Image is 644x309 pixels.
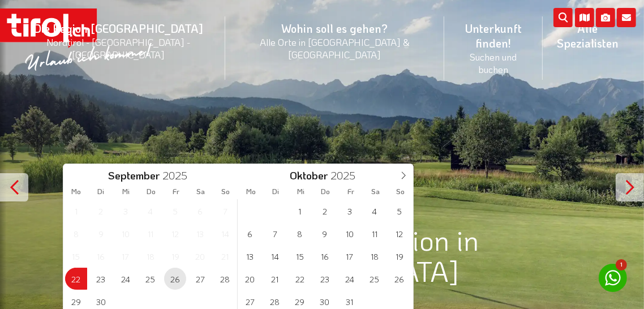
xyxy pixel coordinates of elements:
[328,168,365,182] input: Year
[139,188,164,195] span: Do
[338,188,363,195] span: Fr
[388,268,410,290] span: Oktober 26, 2025
[164,188,188,195] span: Fr
[314,200,336,222] span: Oktober 2, 2025
[616,259,627,271] span: 1
[238,188,263,195] span: Mo
[189,268,211,290] span: September 27, 2025
[90,245,112,267] span: September 16, 2025
[617,8,636,27] i: Kontakt
[189,222,211,244] span: September 13, 2025
[214,268,236,290] span: September 28, 2025
[115,245,137,267] span: September 17, 2025
[88,188,113,195] span: Di
[239,245,261,267] span: Oktober 13, 2025
[63,188,88,195] span: Mo
[239,222,261,244] span: Oktober 6, 2025
[363,222,385,244] span: Oktober 11, 2025
[264,245,286,267] span: Oktober 14, 2025
[599,264,627,292] a: 1
[140,222,162,244] span: September 11, 2025
[363,188,388,195] span: Sa
[164,200,186,222] span: September 5, 2025
[363,200,385,222] span: Oktober 4, 2025
[314,245,336,267] span: Oktober 16, 2025
[239,36,431,61] small: Alle Orte in [GEOGRAPHIC_DATA] & [GEOGRAPHIC_DATA]
[164,268,186,290] span: September 26, 2025
[263,188,288,195] span: Di
[59,224,585,286] h1: Hotels mit Halbpension in [GEOGRAPHIC_DATA]
[314,188,338,195] span: Do
[90,268,112,290] span: September 23, 2025
[288,188,313,195] span: Mi
[65,222,87,244] span: September 8, 2025
[115,200,137,222] span: September 3, 2025
[214,245,236,267] span: September 21, 2025
[543,8,633,63] a: Alle Spezialisten
[289,245,311,267] span: Oktober 15, 2025
[338,222,360,244] span: Oktober 10, 2025
[575,8,594,27] i: Karte öffnen
[65,200,87,222] span: September 1, 2025
[264,222,286,244] span: Oktober 7, 2025
[388,200,410,222] span: Oktober 5, 2025
[264,268,286,290] span: Oktober 21, 2025
[188,188,213,195] span: Sa
[214,200,236,222] span: September 7, 2025
[338,268,360,290] span: Oktober 24, 2025
[363,245,385,267] span: Oktober 18, 2025
[113,188,138,195] span: Mi
[363,268,385,290] span: Oktober 25, 2025
[90,200,112,222] span: September 2, 2025
[388,188,413,195] span: So
[214,222,236,244] span: September 14, 2025
[189,245,211,267] span: September 20, 2025
[65,245,87,267] span: September 15, 2025
[289,200,311,222] span: Oktober 1, 2025
[25,36,212,61] small: Nordtirol - [GEOGRAPHIC_DATA] - [GEOGRAPHIC_DATA]
[444,8,543,88] a: Unterkunft finden!Suchen und buchen
[140,268,162,290] span: September 25, 2025
[289,268,311,290] span: Oktober 22, 2025
[289,222,311,244] span: Oktober 8, 2025
[388,245,410,267] span: Oktober 19, 2025
[213,188,238,195] span: So
[164,222,186,244] span: September 12, 2025
[290,170,328,181] span: Oktober
[140,245,162,267] span: September 18, 2025
[338,245,360,267] span: Oktober 17, 2025
[108,170,160,181] span: September
[115,268,137,290] span: September 24, 2025
[314,222,336,244] span: Oktober 9, 2025
[140,200,162,222] span: September 4, 2025
[225,8,444,73] a: Wohin soll es gehen?Alle Orte in [GEOGRAPHIC_DATA] & [GEOGRAPHIC_DATA]
[115,222,137,244] span: September 10, 2025
[458,50,529,75] small: Suchen und buchen
[164,245,186,267] span: September 19, 2025
[11,8,225,73] a: Die Region [GEOGRAPHIC_DATA]Nordtirol - [GEOGRAPHIC_DATA] - [GEOGRAPHIC_DATA]
[338,200,360,222] span: Oktober 3, 2025
[239,268,261,290] span: Oktober 20, 2025
[189,200,211,222] span: September 6, 2025
[596,8,615,27] i: Fotogalerie
[90,222,112,244] span: September 9, 2025
[160,168,197,182] input: Year
[314,268,336,290] span: Oktober 23, 2025
[388,222,410,244] span: Oktober 12, 2025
